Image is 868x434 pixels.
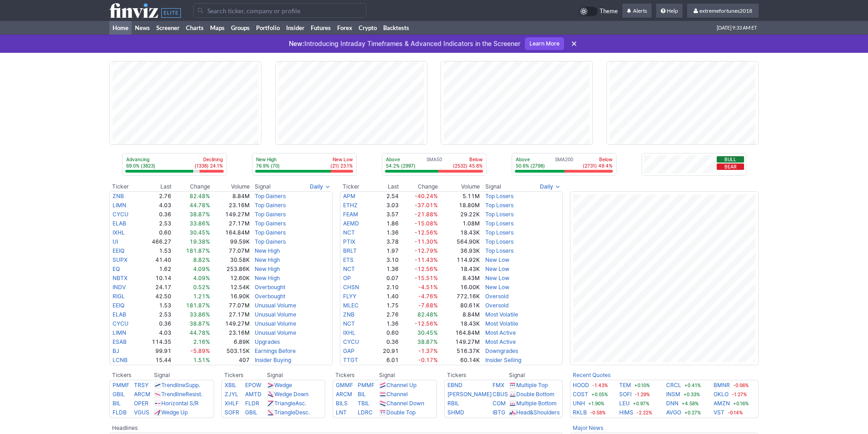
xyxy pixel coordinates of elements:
[295,409,310,416] span: Desc.
[343,311,354,318] a: ZNB
[190,220,210,227] span: 33.86%
[255,293,285,300] a: Overbought
[140,328,172,337] td: 4.03
[372,210,399,219] td: 3.57
[140,219,172,228] td: 2.53
[132,21,153,35] a: News
[372,191,399,201] td: 2.54
[190,329,210,336] span: 44.78%
[583,163,612,169] p: (2731) 49.4%
[386,391,408,398] a: Channel
[666,399,678,408] a: DNN
[485,311,518,318] a: Most Volatile
[113,211,128,218] a: CYCU
[415,211,438,218] span: -21.88%
[717,163,744,170] button: Bear
[438,265,480,274] td: 18.43K
[438,237,480,246] td: 564.90K
[418,284,438,291] span: -4.51%
[516,400,557,407] a: Multiple Bottom
[619,399,630,408] a: LEU
[193,275,210,281] span: 4.09%
[485,293,508,300] a: Oversold
[343,247,357,254] a: BRLT
[140,319,172,328] td: 0.36
[140,191,172,201] td: 2.76
[113,238,118,245] a: UI
[308,21,334,35] a: Futures
[714,408,724,417] a: VST
[140,201,172,210] td: 4.03
[525,37,564,50] a: Learn More
[193,284,210,291] span: 0.52%
[190,202,210,209] span: 44.78%
[417,311,438,318] span: 82.48%
[343,238,355,245] a: PTIX
[485,329,516,336] a: Most Active
[340,182,372,191] th: Ticker
[438,201,480,210] td: 18.80M
[190,238,210,245] span: 19.38%
[255,238,286,245] a: Top Gainers
[113,275,128,281] a: NBTX
[134,391,150,398] a: ARCM
[207,21,228,35] a: Maps
[714,390,729,399] a: OKLO
[161,382,200,388] a: TrendlineSupp.
[274,391,308,398] a: Wedge Down
[372,182,399,191] th: Last
[447,409,464,416] a: SHMD
[485,275,509,281] a: New Low
[699,7,752,14] span: extremefortunes2018
[619,408,633,417] a: HIMS
[485,247,514,254] a: Top Losers
[113,266,120,272] a: EQ
[140,210,172,219] td: 0.36
[714,381,730,390] a: BMNR
[274,400,306,407] a: TriangleAsc.
[113,391,125,398] a: GBIL
[438,310,480,319] td: 8.84M
[255,193,286,199] a: Top Gainers
[195,156,223,163] p: Declining
[372,301,399,310] td: 1.75
[372,310,399,319] td: 2.76
[415,229,438,236] span: -12.56%
[485,357,521,363] a: Insider Selling
[255,220,286,227] a: Top Gainers
[225,409,239,416] a: SOFR
[538,182,563,191] button: Signals interval
[343,357,358,363] a: TTGT
[190,229,210,236] span: 30.45%
[126,163,155,169] p: 69.0% (3823)
[245,382,262,388] a: EPOW
[255,357,291,363] a: Insider Buying
[140,237,172,246] td: 466.27
[211,319,250,328] td: 149.27M
[573,424,603,431] b: Major News
[540,182,553,191] span: Daily
[289,39,520,48] p: Introducing Intraday Timeframes & Advanced Indicators in the Screener
[717,21,757,35] span: [DATE] 9:33 AM ET
[485,202,514,209] a: Top Losers
[600,6,618,16] span: Theme
[372,201,399,210] td: 3.03
[193,3,366,18] input: Search
[295,400,306,407] span: Asc.
[573,381,589,390] a: HOOD
[336,382,353,388] a: GMMF
[113,409,127,416] a: FLDB
[193,293,210,300] span: 1.21%
[211,182,250,191] th: Volume
[113,293,125,300] a: RIGL
[372,228,399,237] td: 1.36
[485,211,514,218] a: Top Losers
[386,163,416,169] p: 54.2% (2997)
[415,220,438,227] span: -15.08%
[516,409,560,416] a: Head&Shoulders
[493,382,504,388] a: FMX
[415,320,438,327] span: -12.56%
[140,310,172,319] td: 2.53
[485,338,516,345] a: Most Active
[140,255,172,265] td: 41.40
